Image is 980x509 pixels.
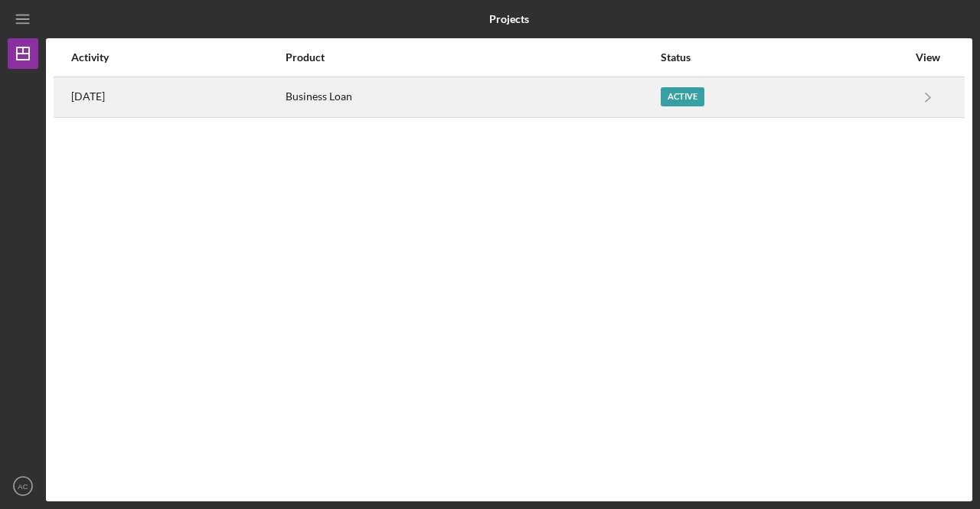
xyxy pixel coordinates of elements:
b: Projects [489,13,529,25]
div: Active [661,87,704,106]
div: View [909,51,947,64]
button: AC [8,471,38,501]
div: Activity [71,51,284,64]
text: AC [18,482,28,491]
div: Business Loan [286,78,658,116]
div: Status [661,51,907,64]
div: Product [286,51,658,64]
time: 2025-06-20 11:17 [71,90,105,103]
